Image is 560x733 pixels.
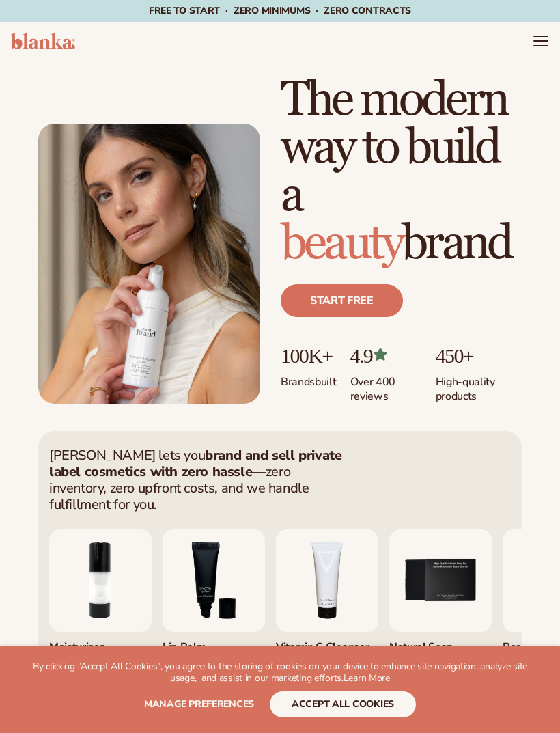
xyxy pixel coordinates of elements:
p: 450+ [436,344,522,367]
div: 5 / 9 [389,529,492,697]
p: 4.9 [350,344,422,367]
div: 3 / 9 [163,529,265,697]
p: High-quality products [436,367,522,404]
div: Lip Balm [163,632,265,654]
a: Learn More [344,672,390,684]
span: Manage preferences [144,697,254,710]
div: Moisturizer [49,632,152,654]
span: Free to start · ZERO minimums · ZERO contracts [149,4,411,17]
img: Moisturizing lotion. [49,529,152,632]
img: Female holding tanning mousse. [38,124,260,404]
p: By clicking "Accept All Cookies", you agree to the storing of cookies on your device to enhance s... [27,661,533,684]
button: accept all cookies [270,691,416,717]
span: beauty [281,215,402,273]
p: Over 400 reviews [350,367,422,404]
div: Vitamin C Cleanser [276,632,378,654]
div: Natural Soap [389,632,492,654]
img: Vitamin c cleanser. [276,529,378,632]
h1: The modern way to build a brand [281,77,522,268]
div: 4 / 9 [276,529,378,697]
img: Nature bar of soap. [389,529,492,632]
img: logo [11,33,75,49]
strong: brand and sell private label cosmetics with zero hassle [49,446,341,481]
p: 100K+ [281,344,337,367]
div: 2 / 9 [49,529,152,697]
a: Start free [281,284,403,317]
img: Smoothing lip balm. [163,529,265,632]
button: Manage preferences [144,691,254,717]
summary: Menu [533,33,549,49]
p: Brands built [281,367,337,389]
p: [PERSON_NAME] lets you —zero inventory, zero upfront costs, and we handle fulfillment for you. [49,447,343,513]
